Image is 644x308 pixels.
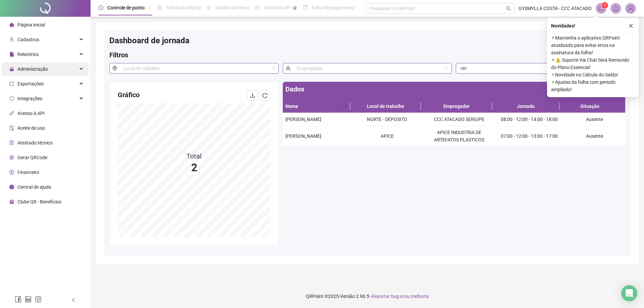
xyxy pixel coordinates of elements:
[215,5,249,10] span: Gestão de férias
[17,81,44,86] span: Exportações
[285,103,341,110] span: Nome
[629,23,633,28] span: close
[17,22,45,27] span: Página inicial
[17,66,48,72] span: Administração
[519,5,592,12] span: GYSMYLLA COSTA - CCC ATACADO
[17,184,51,190] span: Central de ajuda
[342,101,349,111] span: search
[551,71,635,78] span: ⚬ Novidade no Cálculo do Saldo!
[285,85,304,93] span: Dados
[17,111,45,116] span: Acesso à API
[492,100,559,113] th: Jornada
[351,113,423,126] td: NORTE - DEPOSITO
[9,199,14,204] span: gift
[285,133,321,139] span: [PERSON_NAME]
[9,81,14,86] span: export
[9,22,14,27] span: home
[9,155,14,160] span: qrcode
[423,113,495,126] td: CCC ATACADO SERGIPE
[601,2,608,9] sup: 1
[626,3,636,13] img: 62813
[495,126,563,146] td: 07:00 - 12:00 - 13:00 - 17:00
[9,67,14,71] span: lock
[351,126,423,146] td: APICE
[613,5,619,11] span: bell
[551,22,575,29] span: Novidades !
[343,104,347,108] span: search
[99,5,103,10] span: clock-circle
[264,5,290,10] span: Painel do DP
[166,5,201,10] span: Admissão digital
[423,126,495,146] td: APICE INDUSTRIA DE ARTEFATOS PLASTICOS
[9,52,14,57] span: file
[109,51,128,59] span: Filtros
[621,285,637,301] div: Open Intercom Messenger
[262,93,268,98] span: reload
[25,296,32,303] span: linkedin
[17,155,47,160] span: Gerar QRCode
[17,125,45,131] span: Aceite de uso
[9,140,14,145] span: solution
[372,294,429,299] span: Reportar bug e/ou melhoria
[285,117,321,122] span: [PERSON_NAME]
[17,140,53,145] span: Atestado técnico
[255,5,260,10] span: dashboard
[9,96,14,101] span: sync
[107,5,145,10] span: Controle de ponto
[9,37,14,42] span: user-add
[563,113,625,126] td: Ausente
[109,36,190,45] span: Dashboard de jornada
[17,52,39,57] span: Relatórios
[559,100,620,113] th: Situação
[91,285,644,308] footer: QRPoint © 2025 - 2.90.5 -
[293,6,297,10] span: pushpin
[551,34,635,56] span: ⚬ Mantenha o aplicativo QRPoint atualizado para evitar erros na assinatura da folha!
[495,113,563,126] td: 08:00 - 12:00 - 14:00 - 18:00
[17,199,61,204] span: Clube QR - Beneficios
[551,56,635,71] span: ⚬ ⚠️ Suporte Via Chat Será Removido do Plano Essencial
[17,170,39,175] span: Financeiro
[9,170,14,175] span: dollar
[551,78,635,93] span: ⚬ Ajustes da folha com período ampliado!
[312,5,355,10] span: Folha de pagamento
[563,126,625,146] td: Ausente
[283,63,293,74] span: user
[147,6,151,10] span: pushpin
[17,37,39,42] span: Cadastros
[157,5,162,10] span: file-done
[207,5,211,10] span: sun
[17,96,42,101] span: Integrações
[598,5,604,11] span: notification
[421,100,492,113] th: Empregador
[71,298,76,302] span: left
[9,185,14,189] span: info-circle
[15,296,21,303] span: facebook
[506,6,511,11] span: search
[604,3,606,8] span: 1
[250,93,255,98] span: download
[109,63,120,74] span: environment
[303,5,308,10] span: book
[35,296,42,303] span: instagram
[9,126,14,130] span: audit
[9,111,14,116] span: api
[118,91,140,99] span: Gráfico
[340,294,355,299] span: Versão
[350,100,421,113] th: Local de trabalho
